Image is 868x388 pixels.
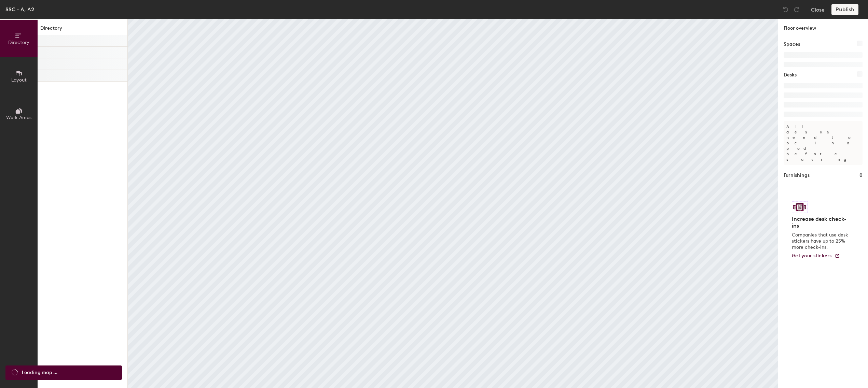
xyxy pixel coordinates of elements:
h1: Furnishings [784,172,810,179]
img: Undo [782,6,789,13]
span: Layout [11,77,27,83]
h1: Desks [784,71,797,79]
p: Companies that use desk stickers have up to 25% more check-ins. [792,232,850,250]
a: Get your stickers [792,253,840,259]
span: Directory [8,40,29,45]
p: All desks need to be in a pod before saving [784,121,863,165]
img: Redo [793,6,800,13]
h1: Directory [38,25,127,35]
h1: 0 [859,172,863,179]
img: Sticker logo [792,201,808,213]
h1: Floor overview [778,19,868,35]
h1: Spaces [784,41,800,48]
span: Work Areas [6,115,31,120]
button: Close [811,4,825,15]
h4: Increase desk check-ins [792,216,850,229]
span: Loading map ... [22,369,57,376]
div: SSC - A, A2 [5,5,34,14]
span: Get your stickers [792,253,832,259]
